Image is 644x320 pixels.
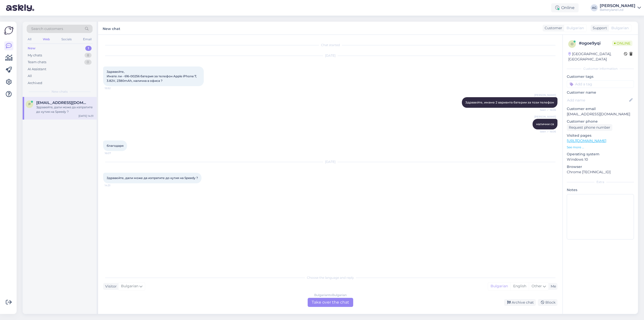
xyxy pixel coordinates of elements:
p: Customer phone [567,119,634,124]
div: Extra [567,180,634,184]
div: Customer [543,25,562,31]
span: 14:31 [105,184,124,187]
span: Seen ✓ 16:06 [537,130,556,133]
span: Здравейте, имаме 2 варианта батерии за този телефон [465,100,554,104]
div: Support [591,25,607,31]
span: Здравейте, дали може да изпратите до кутия на Speedy ? [107,176,198,180]
div: Online [551,3,579,12]
div: 1 [85,46,92,51]
input: Add a tag [567,80,634,88]
div: [GEOGRAPHIC_DATA], [GEOGRAPHIC_DATA] [568,51,624,62]
p: See more ... [567,145,634,150]
span: 16:07 [105,151,124,155]
span: 15:52 [105,86,124,90]
span: благодаря [107,144,124,148]
img: Askly Logo [4,26,14,35]
div: Block [538,299,557,306]
div: 8 [85,53,92,58]
div: [DATE] [103,160,557,164]
div: Visitor [103,284,117,289]
div: Socials [60,36,73,43]
div: AI Assistant [28,67,46,72]
div: AG [591,4,598,11]
div: Email [82,36,93,43]
div: # ogoe9yqi [579,40,612,46]
p: Operating system [567,152,634,157]
p: Visited pages [567,133,634,138]
span: [PERSON_NAME] [534,93,556,97]
span: Bulgarian [567,25,584,31]
p: Windows 10 [567,157,634,162]
span: Other [532,284,542,288]
span: налични са [536,122,554,126]
span: Online [612,41,632,46]
div: All [27,36,32,43]
div: English [510,282,529,290]
p: Browser [567,164,634,169]
a: [PERSON_NAME]Batteryland Ltd [600,4,641,12]
span: Bulgarian [611,25,629,31]
div: [PERSON_NAME] [600,4,635,8]
div: Customer information [567,66,634,71]
div: 0 [84,60,92,65]
label: New chat [103,25,120,31]
span: New chats [52,89,68,94]
span: Search customers [31,26,63,31]
p: Customer tags [567,74,634,79]
span: Здравейте, Имате ли - 616-00256 батерия за телефон Apple iPhone 7, 3.82V, 2380mAh, налична в офиса ? [107,70,197,83]
div: Choose the language and reply [103,275,557,280]
div: Archived [28,81,42,86]
div: Batteryland Ltd [600,8,635,12]
div: My chats [28,53,42,58]
div: New [28,46,35,51]
div: Archive chat [504,299,536,306]
p: Customer email [567,106,634,112]
span: p [28,102,31,106]
span: [PERSON_NAME] [534,115,556,119]
span: paradox1914@abv.bg [36,100,89,105]
div: Здравейте, дали може да изпратите до кутия на Speedy ? [36,105,94,114]
span: o [571,42,573,46]
div: [DATE] [103,53,557,58]
input: Add name [567,97,628,103]
div: Request phone number [567,124,612,131]
div: Bulgarian to Bulgarian [314,293,347,297]
p: Customer name [567,90,634,95]
div: Bulgarian [488,282,510,290]
div: Team chats [28,60,46,65]
a: [URL][DOMAIN_NAME] [567,138,606,143]
p: Chrome [TECHNICAL_ID] [567,169,634,175]
p: Notes [567,187,634,193]
span: Bulgarian [121,283,138,289]
div: Me [549,284,556,289]
div: Chat started [103,43,557,47]
p: [EMAIL_ADDRESS][DOMAIN_NAME] [567,112,634,117]
div: Web [42,36,51,43]
span: Seen ✓ 16:06 [537,108,556,112]
div: Take over the chat [308,298,353,307]
div: All [28,74,32,79]
div: [DATE] 14:31 [78,114,94,118]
